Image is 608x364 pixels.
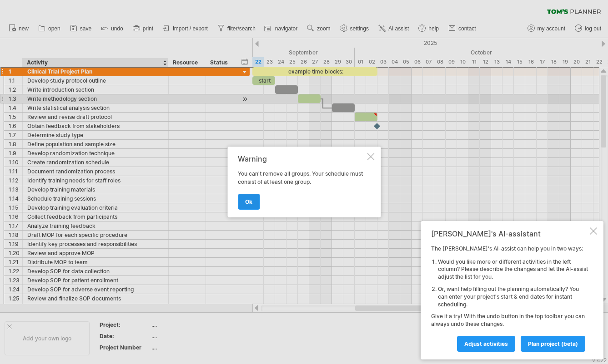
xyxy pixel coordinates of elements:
[238,155,365,163] div: Warning
[238,194,260,210] a: ok
[438,285,588,308] li: Or, want help filling out the planning automatically? You can enter your project's start & end da...
[431,229,588,238] div: [PERSON_NAME]'s AI-assistant
[521,336,585,352] a: plan project (beta)
[457,336,515,352] a: Adjust activities
[528,340,578,347] span: plan project (beta)
[238,155,365,209] div: You can't remove all groups. Your schedule must consist of at least one group.
[245,198,252,205] span: ok
[431,245,588,351] div: The [PERSON_NAME]'s AI-assist can help you in two ways: Give it a try! With the undo button in th...
[464,340,508,347] span: Adjust activities
[438,258,588,281] li: Would you like more or different activities in the left column? Please describe the changes and l...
